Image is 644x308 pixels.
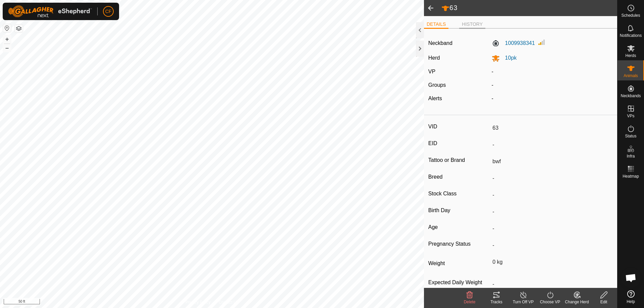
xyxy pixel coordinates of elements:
div: Change Herd [563,299,590,305]
label: Stock Class [428,189,490,198]
a: Help [618,288,644,306]
a: Contact Us [219,299,238,305]
label: Groups [428,82,446,88]
button: + [3,35,11,43]
div: - [489,95,616,103]
div: Edit [590,299,617,305]
button: Map Layers [15,24,23,33]
li: DETAILS [424,21,448,29]
span: CF [105,8,112,15]
span: Herds [625,54,636,58]
button: Reset Map [3,24,11,32]
label: Birth Day [428,206,490,215]
label: VP [428,69,435,74]
span: Status [625,134,636,138]
div: Choose VP [537,299,563,305]
label: Weight [428,256,490,270]
span: Animals [624,74,638,78]
span: Neckbands [621,94,641,98]
span: Schedules [621,13,640,17]
label: Age [428,223,490,232]
div: Tracks [483,299,510,305]
label: Alerts [428,96,442,101]
span: 10pk [500,55,517,61]
a: Privacy Policy [185,299,211,305]
label: Expected Daily Weight Gain [428,279,490,295]
span: Help [627,300,635,304]
span: Heatmap [623,174,639,178]
button: – [3,44,11,52]
app-display-virtual-paddock-transition: - [492,69,493,74]
li: HISTORY [459,21,485,29]
div: Turn Off VP [510,299,537,305]
img: Gallagher Logo [8,5,92,17]
label: Pregnancy Status [428,240,490,248]
span: VPs [627,114,634,118]
label: 1009938341 [492,39,535,47]
span: Notifications [620,34,642,38]
label: Neckband [428,39,452,47]
div: - [489,81,616,89]
h2: 63 [441,4,617,12]
img: Signal strength [538,38,546,46]
div: Open chat [621,268,641,288]
label: Tattoo or Brand [428,156,490,165]
span: Infra [627,154,635,158]
label: EID [428,139,490,148]
label: VID [428,122,490,131]
span: Delete [464,300,476,304]
label: Herd [428,55,440,61]
label: Breed [428,173,490,181]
